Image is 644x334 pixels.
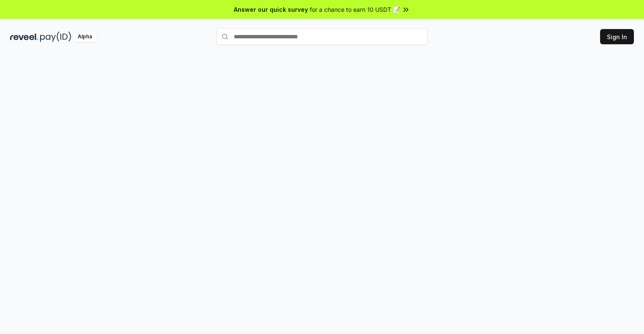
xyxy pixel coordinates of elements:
[40,32,71,42] img: pay_id
[73,32,97,42] div: Alpha
[234,5,308,14] span: Answer our quick survey
[10,32,38,42] img: reveel_dark
[310,5,400,14] span: for a chance to earn 10 USDT 📝
[600,29,634,44] button: Sign In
